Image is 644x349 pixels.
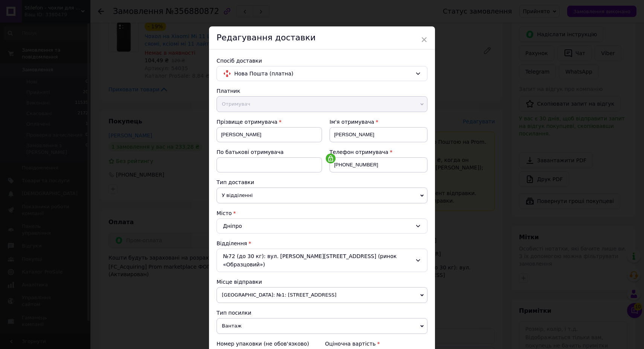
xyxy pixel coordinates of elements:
[234,69,412,78] span: Нова Пошта (платна)
[217,287,427,303] span: [GEOGRAPHIC_DATA]: №1: [STREET_ADDRESS]
[217,96,427,112] span: Отримувач
[217,310,251,316] span: Тип посилки
[330,157,427,172] input: +380
[217,218,427,234] div: Дніпро
[217,188,427,203] span: У відділенні
[421,33,427,46] span: ×
[217,249,427,272] div: №72 (до 30 кг): вул. [PERSON_NAME][STREET_ADDRESS] (ринок «Образцовий»)
[217,179,254,185] span: Тип доставки
[217,209,427,217] div: Місто
[217,279,262,285] span: Місце відправки
[217,88,240,94] span: Платник
[217,240,427,247] div: Відділення
[217,57,427,65] div: Спосіб доставки
[217,119,278,125] span: Прізвище отримувача
[330,149,388,155] span: Телефон отримувача
[325,340,427,347] div: Оціночна вартість
[217,318,427,334] span: Вантаж
[217,149,284,155] span: По батькові отримувача
[217,340,319,347] div: Номер упаковки (не обов'язково)
[330,119,374,125] span: Ім'я отримувача
[209,26,435,49] div: Редагування доставки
